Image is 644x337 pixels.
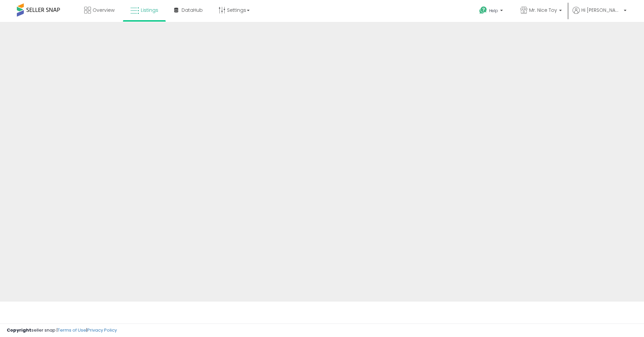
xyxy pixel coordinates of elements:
[474,1,510,22] a: Help
[479,6,487,14] i: Get Help
[93,7,115,13] span: Overview
[141,7,158,13] span: Listings
[573,7,626,22] a: Hi [PERSON_NAME]
[581,7,622,13] span: Hi [PERSON_NAME]
[529,7,557,13] span: Mr. Nice Toy
[489,8,498,13] span: Help
[182,7,203,13] span: DataHub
